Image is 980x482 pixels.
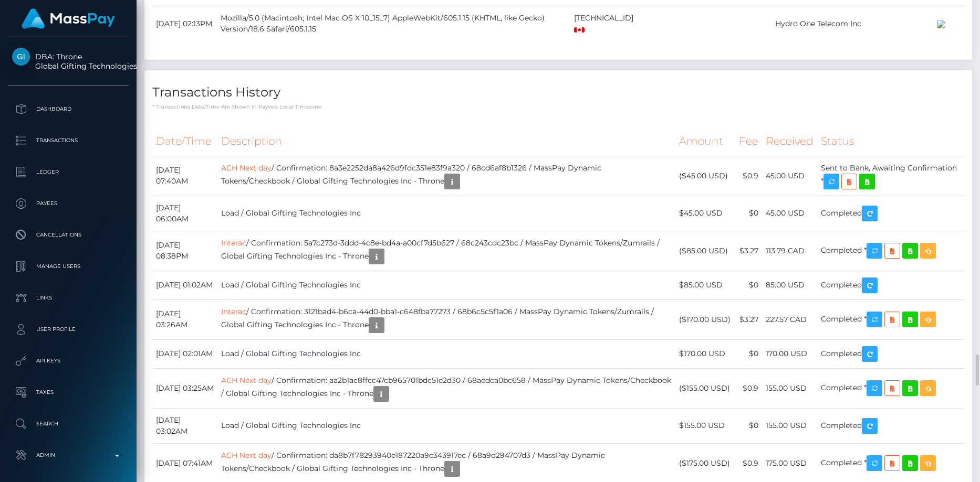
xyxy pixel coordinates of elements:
[12,353,124,369] p: API Keys
[12,416,124,432] p: Search
[22,8,115,29] img: MassPay Logo
[12,384,124,400] p: Taxes
[12,164,124,180] p: Ledger
[12,227,124,243] p: Cancellations
[12,101,124,117] p: Dashboard
[12,322,124,337] p: User Profile
[12,447,124,463] p: Admin
[8,52,129,71] span: DBA: Throne Global Gifting Technologies Inc
[12,196,124,211] p: Payees
[12,290,124,306] p: Links
[12,133,124,148] p: Transactions
[12,259,124,274] p: Manage Users
[12,48,30,66] img: Global Gifting Technologies Inc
